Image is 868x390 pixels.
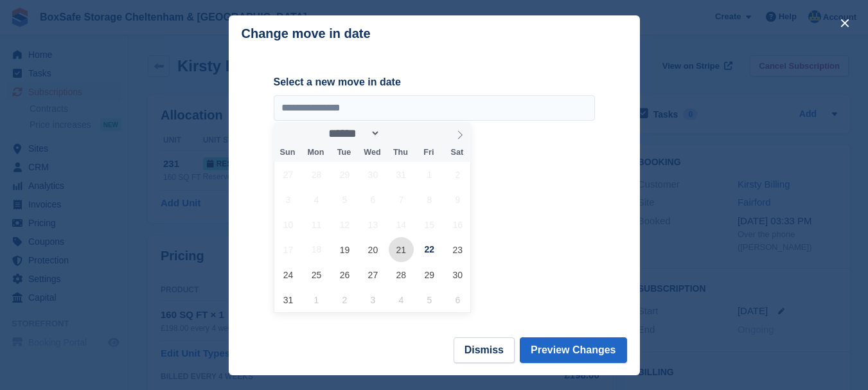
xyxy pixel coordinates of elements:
span: August 10, 2025 [276,212,301,237]
span: Tue [330,148,358,157]
span: August 25, 2025 [304,262,329,287]
span: August 27, 2025 [360,262,385,287]
span: August 19, 2025 [332,237,357,262]
span: August 23, 2025 [445,237,470,262]
p: Change move in date [242,26,371,41]
select: Month [324,127,380,140]
span: August 20, 2025 [360,237,385,262]
span: August 2, 2025 [445,162,470,187]
span: August 11, 2025 [304,212,329,237]
span: August 5, 2025 [332,187,357,212]
span: September 6, 2025 [445,287,470,312]
span: August 14, 2025 [389,212,414,237]
span: August 4, 2025 [304,187,329,212]
span: August 3, 2025 [276,187,301,212]
span: Fri [414,148,443,157]
span: August 8, 2025 [417,187,442,212]
span: July 29, 2025 [332,162,357,187]
span: July 31, 2025 [389,162,414,187]
span: August 13, 2025 [360,212,385,237]
span: August 18, 2025 [304,237,329,262]
span: Mon [301,148,330,157]
label: Select a new move in date [274,75,595,90]
span: July 27, 2025 [276,162,301,187]
span: Sat [443,148,471,157]
span: September 2, 2025 [332,287,357,312]
span: August 15, 2025 [417,212,442,237]
input: Year [380,127,421,140]
span: Thu [386,148,414,157]
span: August 1, 2025 [417,162,442,187]
span: August 17, 2025 [276,237,301,262]
span: August 6, 2025 [360,187,385,212]
button: close [835,13,855,33]
span: August 12, 2025 [332,212,357,237]
span: August 29, 2025 [417,262,442,287]
span: August 9, 2025 [445,187,470,212]
span: September 4, 2025 [389,287,414,312]
span: Wed [358,148,386,157]
span: August 28, 2025 [389,262,414,287]
span: August 21, 2025 [389,237,414,262]
button: Dismiss [454,337,515,363]
span: August 22, 2025 [417,237,442,262]
span: July 30, 2025 [360,162,385,187]
button: Preview Changes [520,337,627,363]
span: August 7, 2025 [389,187,414,212]
span: July 28, 2025 [304,162,329,187]
span: September 1, 2025 [304,287,329,312]
span: September 3, 2025 [360,287,385,312]
span: August 30, 2025 [445,262,470,287]
span: August 26, 2025 [332,262,357,287]
span: August 16, 2025 [445,212,470,237]
span: Sun [274,148,302,157]
span: August 31, 2025 [276,287,301,312]
span: September 5, 2025 [417,287,442,312]
span: August 24, 2025 [276,262,301,287]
